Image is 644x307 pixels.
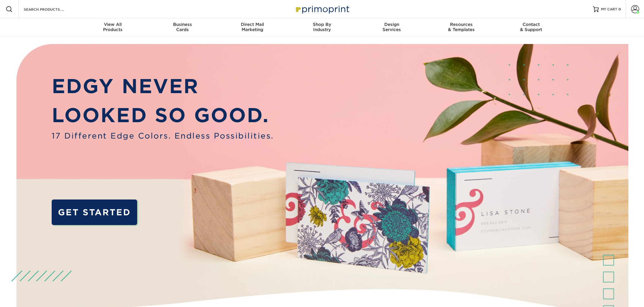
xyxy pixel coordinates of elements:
[287,18,357,37] a: Shop ByIndustry
[426,22,496,32] div: & Templates
[23,6,79,13] input: SEARCH PRODUCTS.....
[618,7,621,11] span: 0
[52,130,274,141] span: 17 Different Edge Colors. Endless Possibilities.
[496,18,566,37] a: Contact& Support
[293,3,351,15] img: Primoprint
[426,18,496,37] a: Resources& Templates
[496,22,566,32] div: & Support
[357,22,426,32] div: Services
[78,18,148,37] a: View AllProducts
[287,22,357,27] span: Shop By
[148,22,218,27] span: Business
[52,72,274,101] p: EDGY NEVER
[218,22,287,32] div: Marketing
[52,101,274,130] p: LOOKED SO GOOD.
[148,22,218,32] div: Cards
[78,22,148,32] div: Products
[218,22,287,27] span: Direct Mail
[601,7,617,12] span: MY CART
[357,18,426,37] a: DesignServices
[218,18,287,37] a: Direct MailMarketing
[52,199,137,225] a: GET STARTED
[357,22,426,27] span: Design
[426,22,496,27] span: Resources
[148,18,218,37] a: BusinessCards
[496,22,566,27] span: Contact
[287,22,357,32] div: Industry
[78,22,148,27] span: View All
